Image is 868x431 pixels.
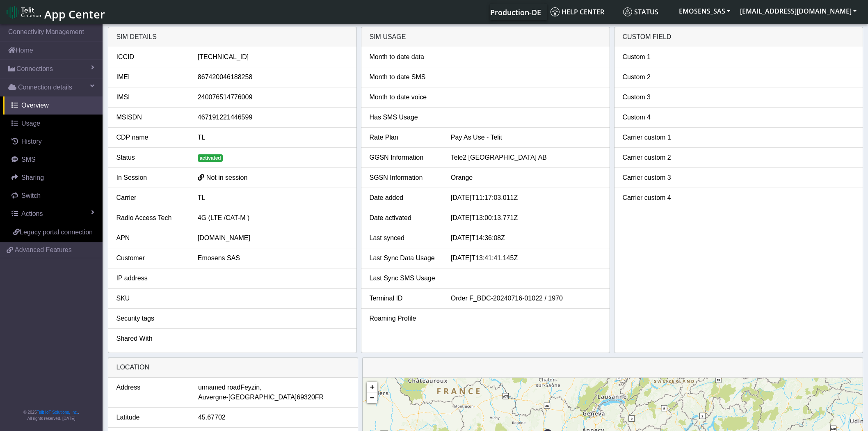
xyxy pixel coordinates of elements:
[110,72,192,82] div: IMEI
[445,193,608,203] div: [DATE]T11:17:03.011Z
[44,7,105,22] span: App Center
[363,213,445,223] div: Date activated
[363,253,445,263] div: Last Sync Data Usage
[192,233,354,243] div: [DOMAIN_NAME]
[363,72,445,82] div: Month to date SMS
[367,392,377,403] a: Zoom out
[110,413,192,422] div: Latitude
[110,133,192,142] div: CDP name
[192,72,354,82] div: 867420046188258
[192,92,354,102] div: 240076514776009
[21,174,44,181] span: Sharing
[363,314,445,323] div: Roaming Profile
[192,193,354,203] div: TL
[21,120,40,127] span: Usage
[108,27,356,47] div: SIM details
[192,413,356,422] div: 45.67702
[445,133,608,142] div: Pay As Use - Telit
[3,133,103,151] a: History
[363,233,445,243] div: Last synced
[623,7,632,16] img: status.svg
[617,133,698,142] div: Carrier custom 1
[110,334,192,344] div: Shared With
[674,4,735,18] button: EMOSENS_SAS
[7,3,104,21] a: App Center
[21,138,42,145] span: History
[445,253,608,263] div: [DATE]T13:41:41.145Z
[3,96,103,115] a: Overview
[315,392,324,402] span: FR
[614,27,863,47] div: Custom field
[21,192,41,199] span: Switch
[110,112,192,122] div: MSISDN
[445,173,608,183] div: Orange
[620,4,674,20] a: Status
[363,92,445,102] div: Month to date voice
[735,4,861,18] button: [EMAIL_ADDRESS][DOMAIN_NAME]
[110,173,192,183] div: In Session
[490,4,541,20] a: Your current platform instance
[363,293,445,303] div: Terminal ID
[363,52,445,62] div: Month to date data
[617,153,698,163] div: Carrier custom 2
[110,383,192,402] div: Address
[20,229,93,236] span: Legacy portal connection
[547,4,620,20] a: Help center
[617,173,698,183] div: Carrier custom 3
[21,210,43,217] span: Actions
[198,392,297,402] span: Auvergne-[GEOGRAPHIC_DATA]
[3,205,103,223] a: Actions
[617,52,698,62] div: Custom 1
[110,92,192,102] div: IMSI
[192,52,354,62] div: [TECHNICAL_ID]
[363,273,445,283] div: Last Sync SMS Usage
[445,233,608,243] div: [DATE]T14:36:08Z
[240,383,262,392] span: Feyzin,
[21,156,36,163] span: SMS
[367,382,377,392] a: Zoom in
[110,153,192,163] div: Status
[3,169,103,187] a: Sharing
[110,273,192,283] div: IP address
[21,102,49,109] span: Overview
[18,83,72,92] span: Connection details
[445,153,608,163] div: Tele2 [GEOGRAPHIC_DATA] AB
[617,193,698,203] div: Carrier custom 4
[110,52,192,62] div: ICCID
[363,173,445,183] div: SGSN Information
[198,154,223,162] span: activated
[206,174,248,181] span: Not in session
[363,153,445,163] div: GGSN Information
[198,383,240,392] span: unnamed road
[16,64,53,74] span: Connections
[192,112,354,122] div: 467191221446599
[3,115,103,133] a: Usage
[445,213,608,223] div: [DATE]T13:00:13.771Z
[110,293,192,303] div: SKU
[297,392,315,402] span: 69320
[363,112,445,122] div: Has SMS Usage
[617,72,698,82] div: Custom 2
[445,293,608,303] div: Order F_BDC-20240716-01022 / 1970
[550,7,560,16] img: knowledge.svg
[108,358,358,378] div: LOCATION
[490,7,541,17] span: Production-DE
[192,213,354,223] div: 4G (LTE /CAT-M )
[110,233,192,243] div: APN
[550,7,604,16] span: Help center
[15,245,72,255] span: Advanced Features
[192,133,354,142] div: TL
[110,253,192,263] div: Customer
[110,193,192,203] div: Carrier
[192,253,354,263] div: Emosens SAS
[37,410,78,415] a: Telit IoT Solutions, Inc.
[617,112,698,122] div: Custom 4
[623,7,658,16] span: Status
[3,187,103,205] a: Switch
[363,133,445,142] div: Rate Plan
[3,151,103,169] a: SMS
[363,193,445,203] div: Date added
[617,92,698,102] div: Custom 3
[7,6,41,19] img: logo-telit-cinterion-gw-new.png
[361,27,610,47] div: SIM usage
